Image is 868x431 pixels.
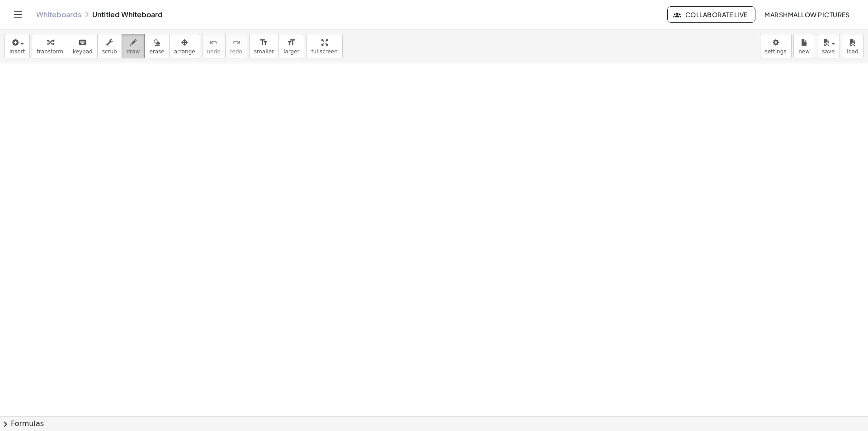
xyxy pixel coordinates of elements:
button: Marshmallow Pictures [757,6,857,23]
button: arrange [169,34,200,58]
span: Collaborate Live [675,10,747,19]
a: Whiteboards [36,10,81,19]
button: erase [144,34,169,58]
span: insert [9,48,25,55]
span: transform [37,48,63,55]
button: draw [122,34,145,58]
button: new [793,34,815,58]
button: settings [760,34,792,58]
i: format_size [259,37,268,48]
span: keypad [73,48,93,55]
button: format_sizelarger [278,34,304,58]
i: format_size [287,37,296,48]
span: draw [127,48,140,55]
span: scrub [102,48,117,55]
span: load [847,48,859,55]
button: insert [5,34,30,58]
i: keyboard [78,37,87,48]
button: scrub [97,34,122,58]
span: undo [207,48,221,55]
button: Toggle navigation [11,7,25,22]
span: new [798,48,810,55]
button: fullscreen [306,34,342,58]
span: larger [283,48,299,55]
button: keyboardkeypad [68,34,98,58]
span: redo [230,48,242,55]
button: redoredo [225,34,247,58]
button: format_sizesmaller [249,34,279,58]
i: redo [232,37,241,48]
button: transform [32,34,68,58]
button: undoundo [202,34,226,58]
span: smaller [254,48,274,55]
span: settings [765,48,787,55]
span: erase [149,48,164,55]
button: Collaborate Live [667,6,755,23]
span: arrange [174,48,195,55]
i: undo [209,37,218,48]
span: save [822,48,835,55]
span: Marshmallow Pictures [764,10,850,19]
span: fullscreen [311,48,337,55]
button: save [817,34,840,58]
button: load [842,34,863,58]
